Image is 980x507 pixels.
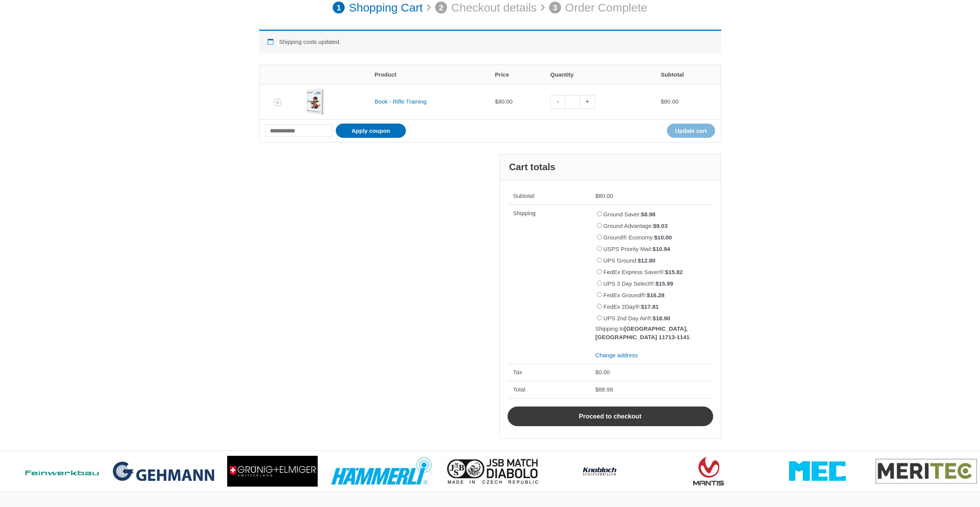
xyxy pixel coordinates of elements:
th: Subtotal [508,188,590,205]
a: Book - Rifle Training [375,98,427,105]
th: Quantity [544,65,655,84]
a: + [580,95,595,109]
bdi: 10.94 [653,246,670,252]
span: $ [647,292,650,298]
a: Proceed to checkout [508,407,713,427]
a: Remove Book - Rifle Training from cart [274,99,281,106]
bdi: 15.99 [655,280,673,287]
th: Price [489,65,544,84]
bdi: 80.00 [495,98,513,105]
label: USPS Priority Mail: [603,246,670,252]
bdi: 15.82 [665,269,683,275]
span: $ [595,386,598,393]
p: Shipping to . [595,325,707,342]
h2: Cart totals [500,154,721,180]
th: Total [508,381,590,398]
input: Product quantity [565,95,580,109]
div: Shipping costs updated. [259,30,721,53]
th: Shipping [508,204,590,364]
label: UPS 2nd Day Air®: [603,315,670,321]
bdi: 80.00 [595,192,613,199]
bdi: 17.81 [641,303,659,310]
a: Change address [595,352,638,358]
bdi: 12.80 [638,257,655,264]
label: FedEx Ground®: [603,292,665,298]
bdi: 80.00 [661,98,678,105]
bdi: 0.00 [595,369,610,375]
span: $ [595,369,598,375]
bdi: 18.90 [653,315,670,321]
bdi: 10.00 [654,234,672,241]
th: Product [369,65,489,84]
strong: [GEOGRAPHIC_DATA], [GEOGRAPHIC_DATA] 11713-1141 [595,325,690,341]
span: $ [641,211,644,218]
bdi: 88.98 [595,386,613,393]
bdi: 9.03 [653,223,668,229]
label: Ground® Economy: [603,234,672,241]
bdi: 8.98 [641,211,656,218]
span: $ [653,246,656,252]
label: FedEx Express Saver®: [603,269,683,275]
th: Tax [508,364,590,381]
button: Update cart [667,124,715,138]
span: $ [638,257,641,264]
span: $ [655,280,658,287]
label: FedEx 2Day®: [603,303,659,310]
span: $ [595,192,598,199]
span: $ [653,223,656,229]
label: Ground Advantage: [603,223,668,229]
label: Ground Saver: [603,211,655,218]
span: $ [653,315,656,321]
th: Subtotal [655,65,721,84]
span: $ [665,269,668,275]
a: - [550,95,565,109]
button: Apply coupon [336,124,406,138]
bdi: 16.28 [647,292,665,298]
img: Rifle Training [302,88,328,115]
span: 2 [435,2,447,14]
span: $ [641,303,644,310]
span: 1 [333,2,345,14]
span: $ [661,98,664,105]
span: $ [654,234,657,241]
label: UPS Ground: [603,257,655,264]
span: $ [495,98,498,105]
label: UPS 3 Day Select®: [603,280,673,287]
